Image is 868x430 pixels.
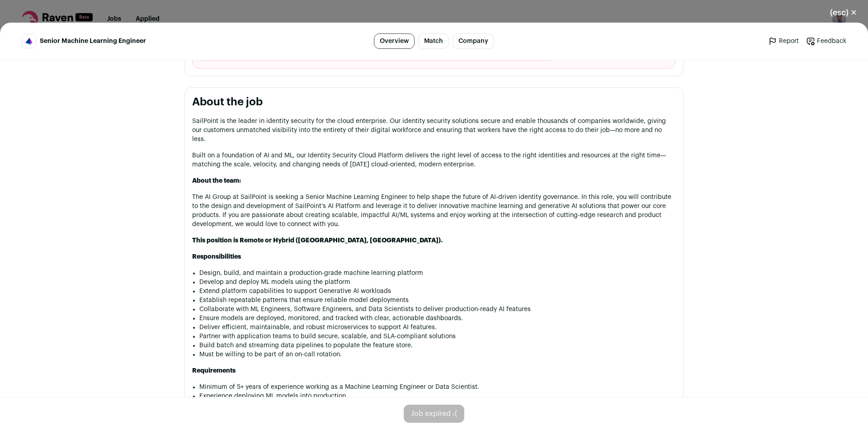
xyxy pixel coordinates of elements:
li: Collaborate with ML Engineers, Software Engineers, and Data Scientists to deliver production-read... [199,305,676,314]
a: Company [453,33,494,49]
h2: About the job [192,95,676,109]
a: Feedback [806,37,846,46]
strong: This position is Remote or Hybrid ([GEOGRAPHIC_DATA], [GEOGRAPHIC_DATA]). [192,237,443,244]
li: Ensure models are deployed, monitored, and tracked with clear, actionable dashboards. [199,314,676,323]
button: Close modal [819,3,868,23]
span: Senior Machine Learning Engineer [40,37,146,46]
li: Build batch and streaming data pipelines to populate the feature store. [199,341,676,350]
p: The AI Group at SailPoint is seeking a Senior Machine Learning Engineer to help shape the future ... [192,193,676,229]
li: Establish repeatable patterns that ensure reliable model deployments [199,296,676,305]
li: Experience deploying ML models into production. [199,392,676,401]
a: Match [418,33,449,49]
p: Built on a foundation of AI and ML, our Identity Security Cloud Platform delivers the right level... [192,151,676,169]
li: Deliver efficient, maintainable, and robust microservices to support AI features. [199,323,676,332]
img: 0eb403086904c7570d4bfa13252e9632d840e513e3b80cf6a9f05e8eccbc6fcd.jpg [22,34,36,48]
li: Minimum of 5+ years of experience working as a Machine Learning Engineer or Data Scientist. [199,383,676,392]
strong: Requirements [192,368,236,374]
li: Design, build, and maintain a production-grade machine learning platform [199,269,676,278]
strong: About the team: [192,178,241,184]
a: Report [768,37,799,46]
p: SailPoint is the leader in identity security for the cloud enterprise. Our identity security solu... [192,117,676,144]
li: Must be willing to be part of an on-call rotation. [199,350,676,359]
li: Extend platform capabilities to support Generative AI workloads [199,287,676,296]
li: Develop and deploy ML models using the platform [199,278,676,287]
a: Overview [374,33,415,49]
li: Partner with application teams to build secure, scalable, and SLA-compliant solutions [199,332,676,341]
strong: Responsibilities [192,254,241,260]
